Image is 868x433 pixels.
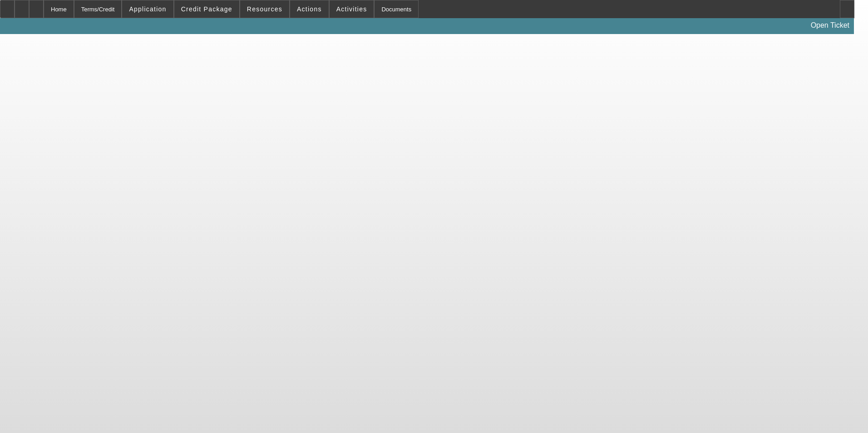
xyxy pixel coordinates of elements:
button: Activities [330,0,374,18]
button: Application [122,0,173,18]
button: Credit Package [174,0,239,18]
a: Open Ticket [807,18,853,33]
span: Actions [297,5,322,13]
span: Application [129,5,166,13]
button: Resources [240,0,289,18]
span: Activities [336,5,367,13]
button: Actions [290,0,329,18]
span: Resources [247,5,282,13]
span: Credit Package [181,5,232,13]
